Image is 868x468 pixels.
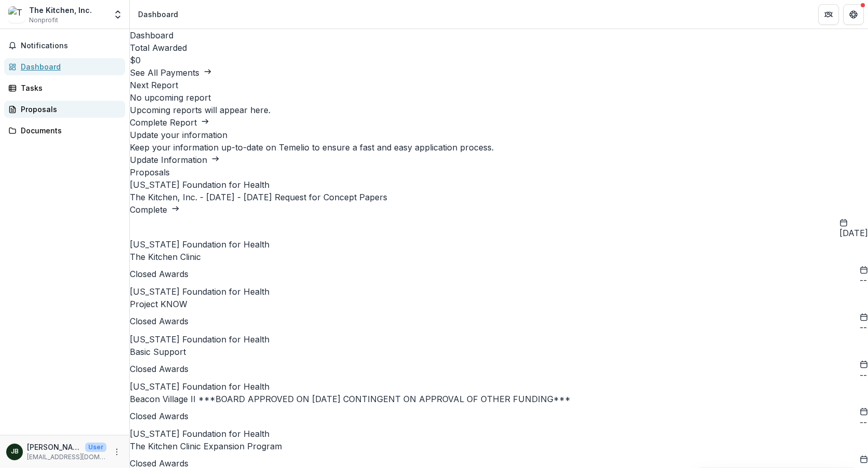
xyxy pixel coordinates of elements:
[4,58,125,75] a: Dashboard
[130,79,868,91] h2: Next Report
[21,125,117,136] div: Documents
[860,418,868,428] span: --
[111,446,123,458] button: More
[130,141,868,154] h3: Keep your information up-to-date on Temelio to ensure a fast and easy application process.
[130,29,868,42] h1: Dashboard
[130,42,868,54] h2: Total Awarded
[130,299,187,309] a: Project KNOW
[130,155,220,165] a: Update Information
[130,66,212,79] button: See All Payments
[130,178,868,191] p: [US_STATE] Foundation for Health
[130,104,868,116] p: Upcoming reports will appear here.
[130,333,868,346] p: [US_STATE] Foundation for Health
[130,285,868,298] p: [US_STATE] Foundation for Health
[130,54,868,66] h3: $0
[21,42,121,50] span: Notifications
[130,364,188,374] span: Closed Awards
[130,411,188,421] span: Closed Awards
[85,443,106,452] p: User
[21,61,117,72] div: Dashboard
[860,276,868,285] span: --
[111,4,125,25] button: Open entity switcher
[21,104,117,115] div: Proposals
[130,238,868,251] p: [US_STATE] Foundation for Health
[27,442,81,452] p: [PERSON_NAME]
[130,394,571,404] a: Beacon Village II ***BOARD APPROVED ON [DATE] CONTINGENT ON APPROVAL OF OTHER FUNDING***
[8,6,25,23] img: The Kitchen, Inc.
[11,448,19,455] div: Jake Bollinger
[130,428,868,440] p: [US_STATE] Foundation for Health
[839,228,868,238] span: [DATE]
[818,4,839,25] button: Partners
[27,452,106,462] p: [EMAIL_ADDRESS][DOMAIN_NAME]
[4,122,125,139] a: Documents
[130,269,188,279] span: Closed Awards
[4,101,125,118] a: Proposals
[4,79,125,97] a: Tasks
[130,204,180,215] a: Complete
[130,117,209,128] a: Complete Report
[138,9,178,20] div: Dashboard
[130,252,201,262] a: The Kitchen Clinic
[130,347,186,357] a: Basic Support
[21,82,117,93] div: Tasks
[130,380,868,393] p: [US_STATE] Foundation for Health
[130,166,868,178] h2: Proposals
[29,16,58,25] span: Nonprofit
[130,91,868,104] h3: No upcoming report
[860,323,868,333] span: --
[29,5,92,16] div: The Kitchen, Inc.
[134,7,182,22] nav: breadcrumb
[4,37,125,54] button: Notifications
[130,129,868,141] h2: Update your information
[860,370,868,380] span: --
[130,316,188,326] span: Closed Awards
[130,192,387,202] a: The Kitchen, Inc. - [DATE] - [DATE] Request for Concept Papers
[130,441,282,451] a: The Kitchen Clinic Expansion Program
[843,4,864,25] button: Get Help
